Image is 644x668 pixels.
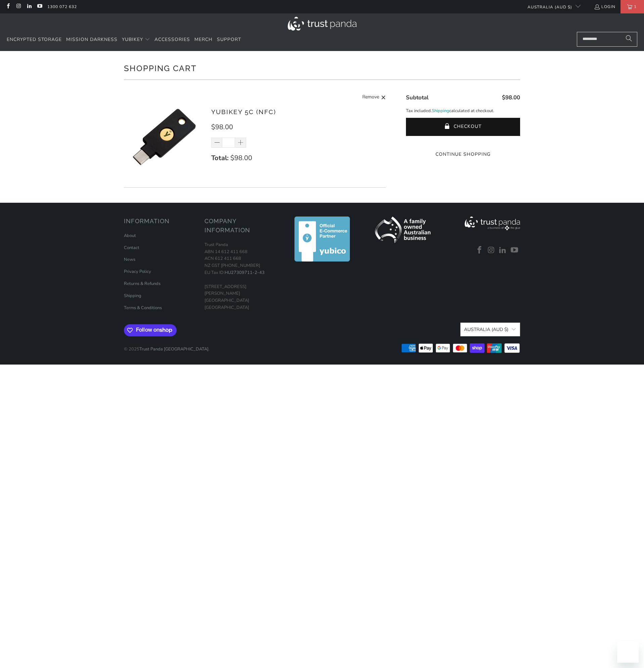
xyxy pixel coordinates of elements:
span: Mission Darkness [66,36,118,43]
a: Trust Panda Australia on Facebook [5,4,11,9]
span: Subtotal [406,94,428,101]
a: Merch [194,32,213,48]
img: Trust Panda Australia [288,17,357,31]
a: Trust Panda Australia on YouTube [37,4,42,9]
span: YubiKey [122,36,143,43]
span: Accessories [154,36,190,43]
img: YubiKey 5C (NFC) [124,97,204,177]
a: Trust Panda Australia on Instagram [486,246,496,255]
a: Trust Panda Australia on YouTube [509,246,519,255]
a: News [124,256,135,263]
a: Terms & Conditions [124,305,162,311]
span: Encrypted Storage [7,36,62,43]
a: Privacy Policy [124,269,151,275]
h1: Shopping Cart [124,61,520,75]
a: 1300 072 632 [47,3,77,10]
a: Trust Panda Australia on LinkedIn [498,246,508,255]
a: Shipping [432,107,449,114]
a: Encrypted Storage [7,32,62,48]
a: Continue Shopping [406,151,520,158]
a: Accessories [154,32,190,48]
strong: Total: [211,153,229,162]
a: Mission Darkness [66,32,118,48]
p: Trust Panda ABN 14 612 411 668 ACN 612 411 668 NZ GST [PHONE_NUMBER] EU Tax ID: [STREET_ADDRESS][... [204,241,278,311]
button: Checkout [406,118,520,136]
p: Tax included. calculated at checkout. [406,107,520,114]
a: Trust Panda Australia on Facebook [474,246,485,255]
input: Search... [577,32,637,47]
a: Shipping [124,293,141,299]
span: $98.00 [230,153,252,162]
a: About [124,233,136,239]
a: HU27309711-2-43 [225,270,265,276]
a: Support [217,32,241,48]
button: Australia (AUD $) [460,323,520,336]
span: Support [217,36,241,43]
iframe: Button to launch messaging window [617,641,639,663]
a: Remove [362,93,386,102]
summary: YubiKey [122,32,150,48]
p: © 2025 . [124,339,210,353]
a: Login [594,3,615,10]
a: Trust Panda [GEOGRAPHIC_DATA] [139,346,209,352]
a: Contact [124,245,139,251]
span: Remove [362,93,379,102]
span: $98.00 [211,123,233,132]
a: Trust Panda Australia on Instagram [15,4,21,9]
a: Returns & Refunds [124,281,160,287]
span: Merch [194,36,213,43]
a: YubiKey 5C (NFC) [211,108,276,115]
nav: Translation missing: en.navigation.header.main_nav [7,32,241,48]
a: Trust Panda Australia on LinkedIn [26,4,32,9]
button: Search [620,32,637,47]
span: $98.00 [502,94,520,101]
